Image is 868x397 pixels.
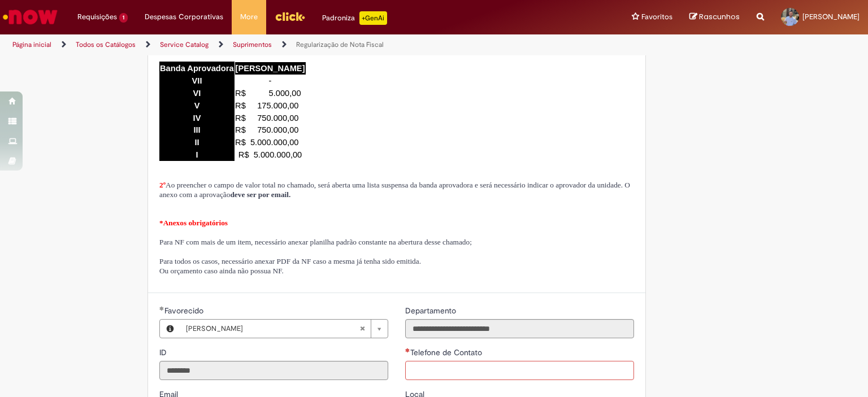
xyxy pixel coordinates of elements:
a: Rascunhos [689,12,740,23]
td: Banda Aprovadora [159,62,235,74]
td: R$ 5.000.000,00 [235,149,306,161]
span: Para todos os casos, necessário anexar PDF da NF caso a mesma já tenha sido emitida. [159,257,421,265]
span: [PERSON_NAME] [186,320,359,338]
span: Ao preencher o campo de valor total no chamado, será aberta uma lista suspensa da banda aprovador... [159,181,630,199]
input: ID [159,361,388,380]
td: R$ 5.000.000,00 [235,136,306,149]
div: Padroniza [322,11,387,25]
span: 2º [159,181,166,189]
td: IV [159,112,235,124]
a: Suprimentos [233,40,272,49]
span: 1 [119,13,128,23]
img: ServiceNow [1,6,59,28]
span: [PERSON_NAME] [802,12,860,21]
td: II [159,136,235,149]
span: Necessários [405,348,410,352]
label: Somente leitura - ID [159,347,169,358]
td: VII [159,75,235,87]
td: I [159,149,235,161]
label: Somente leitura - Departamento [405,305,458,316]
input: Telefone de Contato [405,361,634,380]
td: [PERSON_NAME] [235,62,306,74]
td: VI [159,87,235,99]
td: R$ 5.000,00 [235,87,306,99]
ul: Trilhas de página [8,34,570,55]
span: Despesas Corporativas [145,11,223,23]
button: Favorecido, Visualizar este registro Victor Teles Oliveira Martins [160,320,180,338]
td: V [159,99,235,112]
span: *Anexos obrigatórios [159,219,228,227]
span: More [240,11,258,23]
strong: deve ser por email. [230,190,290,199]
span: Necessários - Favorecido [164,306,206,316]
a: Todos os Catálogos [76,40,136,49]
abbr: Limpar campo Favorecido [354,320,371,338]
a: Service Catalog [160,40,209,49]
span: Somente leitura - ID [159,347,169,357]
td: R$ 750.000,00 [235,112,306,124]
span: Obrigatório Preenchido [159,306,164,311]
span: Para NF com mais de um item, necessário anexar planilha padrão constante na abertura desse chamado; [159,238,472,246]
p: +GenAi [359,11,387,25]
td: - [235,75,306,87]
td: R$ 175.000,00 [235,99,306,112]
span: Rascunhos [699,11,740,22]
a: [PERSON_NAME]Limpar campo Favorecido [180,320,388,338]
span: Telefone de Contato [410,347,484,357]
a: Regularização de Nota Fiscal [296,40,384,49]
td: III [159,124,235,136]
a: Página inicial [12,40,51,49]
span: Requisições [77,11,117,23]
input: Departamento [405,319,634,338]
img: click_logo_yellow_360x200.png [275,8,305,25]
span: Ou orçamento caso ainda não possua NF. [159,267,284,275]
td: R$ 750.000,00 [235,124,306,136]
span: Favoritos [641,11,672,23]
